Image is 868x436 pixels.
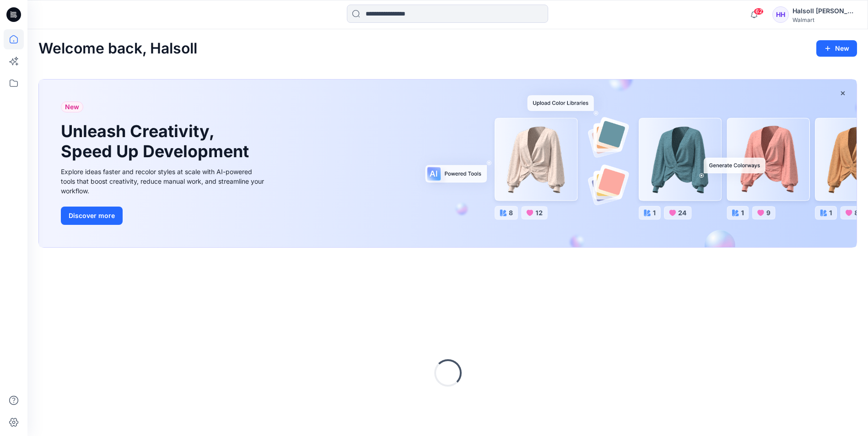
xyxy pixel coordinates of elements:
h2: Welcome back, Halsoll [38,40,197,57]
div: Halsoll [PERSON_NAME] Girls Design Team [793,5,857,16]
button: New [816,40,857,57]
a: Discover more [61,207,267,225]
span: 62 [754,8,764,15]
h1: Unleash Creativity, Speed Up Development [61,122,253,161]
div: HH [772,6,789,23]
div: Walmart [793,16,857,23]
div: Explore ideas faster and recolor styles at scale with AI-powered tools that boost creativity, red... [61,167,267,196]
button: Discover more [61,207,123,225]
span: New [65,101,79,112]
